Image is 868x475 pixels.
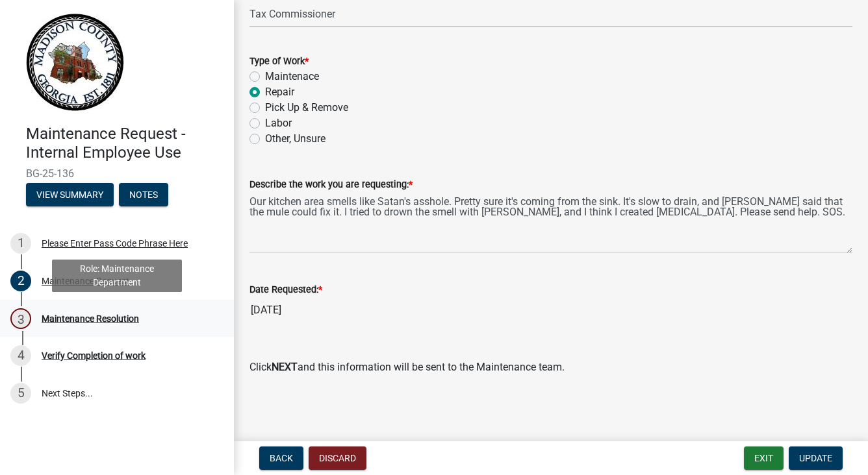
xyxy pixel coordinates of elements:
[744,446,784,470] button: Exit
[119,183,168,206] button: Notes
[26,167,208,180] span: BG-25-136
[42,239,188,248] div: Please Enter Pass Code Phrase Here
[265,131,325,147] label: Other, Unsure
[265,116,292,131] label: Labor
[259,446,303,470] button: Back
[249,180,413,189] label: Describe the work you are requesting:
[265,100,348,116] label: Pick Up & Remove
[26,125,223,162] h4: Maintenance Request - Internal Employee Use
[265,84,294,100] label: Repair
[249,57,309,66] label: Type of Work
[10,233,31,254] div: 1
[52,260,182,292] div: Role: Maintenance Department
[272,361,298,373] strong: NEXT
[249,286,322,295] label: Date Requested:
[26,14,124,111] img: Madison County, Georgia
[42,351,146,360] div: Verify Completion of work
[249,359,852,375] p: Click and this information will be sent to the Maintenance team.
[42,314,139,323] div: Maintenance Resolution
[10,271,31,291] div: 2
[10,383,31,404] div: 5
[309,446,366,470] button: Discard
[265,69,319,84] label: Maintenace
[10,308,31,329] div: 3
[42,276,129,286] div: Maintenance Request
[26,183,114,206] button: View Summary
[26,190,114,201] wm-modal-confirm: Summary
[789,446,843,470] button: Update
[270,453,293,463] span: Back
[10,345,31,366] div: 4
[119,190,168,201] wm-modal-confirm: Notes
[799,453,832,463] span: Update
